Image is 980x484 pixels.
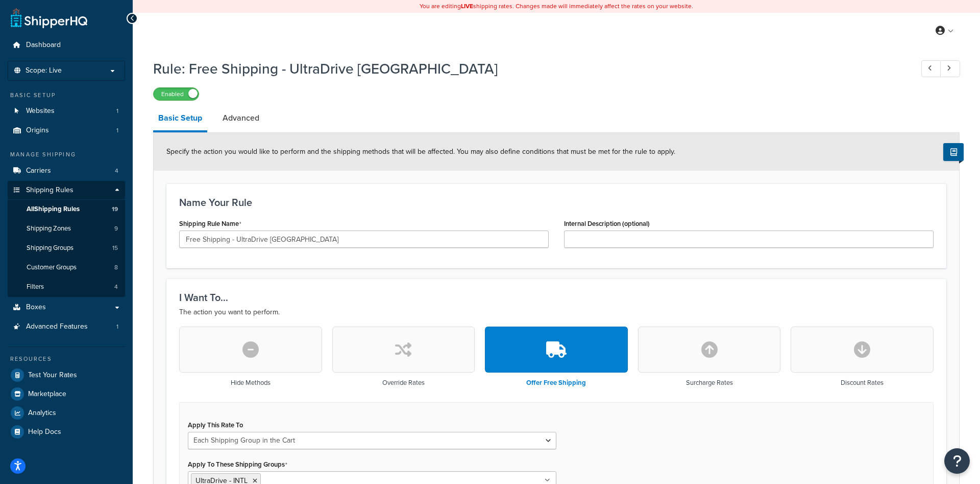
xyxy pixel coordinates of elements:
span: 8 [114,263,118,272]
a: Origins1 [8,121,125,140]
a: Websites1 [8,102,125,121]
h3: Hide Methods [231,379,271,386]
div: Manage Shipping [8,150,125,159]
button: Open Resource Center [944,448,970,474]
a: AllShipping Rules19 [8,200,125,219]
span: 9 [114,224,118,233]
p: The action you want to perform. [179,306,934,318]
li: Shipping Groups [8,239,125,258]
span: 4 [114,283,118,291]
li: Shipping Zones [8,219,125,238]
span: 15 [112,244,118,252]
a: Boxes [8,298,125,317]
a: Filters4 [8,278,125,296]
li: Carriers [8,162,125,180]
span: Help Docs [28,428,61,436]
li: Origins [8,121,125,140]
span: Marketplace [28,390,66,399]
div: Basic Setup [8,91,125,100]
span: Test Your Rates [28,371,77,380]
span: 1 [116,126,118,135]
span: Scope: Live [26,66,62,75]
span: 1 [116,322,118,331]
span: 4 [115,167,118,175]
li: Shipping Rules [8,181,125,297]
a: Basic Setup [153,106,207,132]
h3: Name Your Rule [179,197,934,208]
h3: I Want To... [179,292,934,303]
a: Advanced Features1 [8,317,125,336]
span: 19 [112,205,118,214]
label: Apply To These Shipping Groups [188,460,287,469]
span: Dashboard [26,41,61,50]
label: Internal Description (optional) [564,220,650,227]
b: LIVE [461,2,473,11]
a: Customer Groups8 [8,258,125,277]
span: Filters [27,283,44,291]
a: Next Record [940,60,960,77]
span: 1 [116,107,118,116]
span: Customer Groups [27,263,77,272]
a: Dashboard [8,36,125,55]
li: Websites [8,102,125,121]
a: Carriers4 [8,162,125,180]
a: Shipping Rules [8,181,125,200]
span: Carriers [26,167,51,175]
a: Shipping Groups15 [8,239,125,258]
label: Shipping Rule Name [179,220,241,228]
h1: Rule: Free Shipping - UltraDrive [GEOGRAPHIC_DATA] [153,59,902,79]
span: All Shipping Rules [27,205,80,214]
span: Origins [26,126,49,135]
button: Show Help Docs [943,143,964,161]
h3: Surcharge Rates [686,379,733,386]
a: Help Docs [8,423,125,441]
span: Analytics [28,409,56,418]
a: Shipping Zones9 [8,219,125,238]
h3: Offer Free Shipping [526,379,586,386]
span: Advanced Features [26,322,88,331]
a: Analytics [8,404,125,422]
span: Shipping Groups [27,244,73,252]
label: Enabled [154,88,199,100]
a: Marketplace [8,385,125,403]
span: Boxes [26,303,46,312]
span: Shipping Zones [27,224,71,233]
span: Specify the action you would like to perform and the shipping methods that will be affected. You ... [166,146,675,157]
a: Test Your Rates [8,366,125,384]
a: Previous Record [921,60,941,77]
h3: Override Rates [382,379,425,386]
span: Shipping Rules [26,186,73,195]
li: Customer Groups [8,258,125,277]
span: Websites [26,107,55,116]
li: Filters [8,278,125,296]
div: Resources [8,355,125,363]
li: Advanced Features [8,317,125,336]
h3: Discount Rates [841,379,884,386]
label: Apply This Rate To [188,421,243,429]
a: Advanced [217,106,264,130]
